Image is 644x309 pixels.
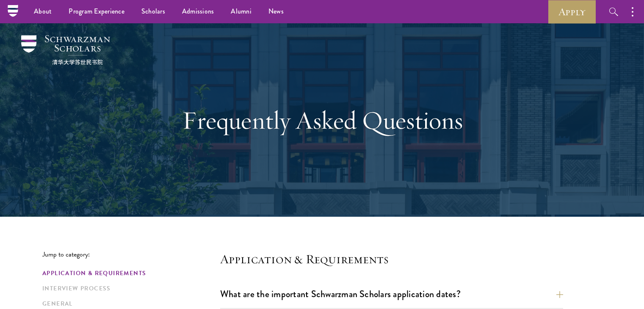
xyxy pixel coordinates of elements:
a: Interview Process [42,284,215,293]
h4: Application & Requirements [220,251,563,268]
button: What are the important Schwarzman Scholars application dates? [220,284,563,303]
a: Application & Requirements [42,269,215,278]
p: Jump to category: [42,251,220,258]
a: General [42,299,215,308]
h1: Frequently Asked Questions [176,105,468,135]
img: Schwarzman Scholars [21,35,110,65]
